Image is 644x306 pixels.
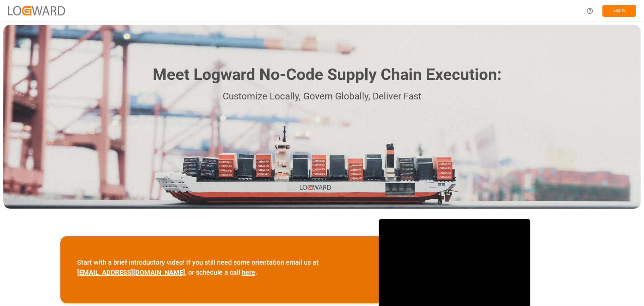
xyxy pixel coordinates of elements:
[143,89,501,104] p: Customize Locally, Govern Globally, Deliver Fast
[8,6,65,15] img: Logward_new_orange.png
[242,268,255,276] a: here
[602,5,636,17] button: Log In
[153,63,501,87] h1: Meet Logward No-Code Supply Chain Execution:
[582,3,597,18] button: Help Center
[77,257,362,277] p: Start with a brief introductory video! If you still need some orientation email us at , or schedu...
[77,268,185,276] a: [EMAIL_ADDRESS][DOMAIN_NAME]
